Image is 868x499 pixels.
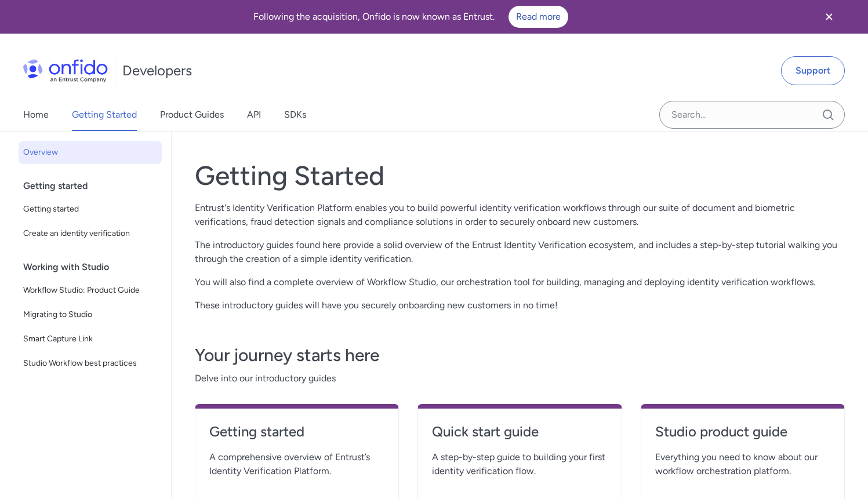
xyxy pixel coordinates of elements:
[23,99,49,131] a: Home
[808,2,851,31] button: Close banner
[209,450,384,478] span: A comprehensive overview of Entrust’s Identity Verification Platform.
[432,422,607,450] a: Quick start guide
[23,332,157,346] span: Smart Capture Link
[659,101,845,129] input: Onfido search input field
[23,174,166,198] div: Getting started
[72,99,137,131] a: Getting Started
[195,159,845,192] h1: Getting Started
[822,10,836,24] svg: Close banner
[195,344,845,367] h3: Your journey starts here
[23,308,157,322] span: Migrating to Studio
[23,283,157,297] span: Workflow Studio: Product Guide
[23,145,157,159] span: Overview
[195,201,845,229] p: Entrust's Identity Verification Platform enables you to build powerful identity verification work...
[655,422,830,450] a: Studio product guide
[195,298,845,312] p: These introductory guides will have you securely onboarding new customers in no time!
[781,56,845,85] a: Support
[432,422,607,441] h4: Quick start guide
[509,6,568,28] a: Read more
[195,238,845,266] p: The introductory guides found here provide a solid overview of the Entrust Identity Verification ...
[209,422,384,450] a: Getting started
[19,141,162,164] a: Overview
[195,275,845,289] p: You will also find a complete overview of Workflow Studio, our orchestration tool for building, m...
[23,256,166,279] div: Working with Studio
[23,356,157,370] span: Studio Workflow best practices
[655,422,830,441] h4: Studio product guide
[23,227,157,241] span: Create an identity verification
[209,422,384,441] h4: Getting started
[14,6,808,28] div: Following the acquisition, Onfido is now known as Entrust.
[19,327,162,351] a: Smart Capture Link
[19,303,162,326] a: Migrating to Studio
[247,99,261,131] a: API
[284,99,306,131] a: SDKs
[23,59,108,82] img: Onfido Logo
[23,202,157,216] span: Getting started
[122,61,192,80] h1: Developers
[655,450,830,478] span: Everything you need to know about our workflow orchestration platform.
[160,99,224,131] a: Product Guides
[19,279,162,302] a: Workflow Studio: Product Guide
[432,450,607,478] span: A step-by-step guide to building your first identity verification flow.
[19,198,162,221] a: Getting started
[195,371,845,385] span: Delve into our introductory guides
[19,352,162,375] a: Studio Workflow best practices
[19,222,162,245] a: Create an identity verification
